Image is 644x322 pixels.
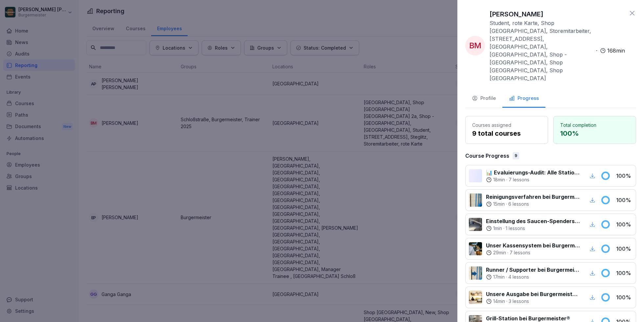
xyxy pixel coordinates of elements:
[472,95,496,102] div: Profile
[490,19,593,82] p: Student, rote Karte, Shop [GEOGRAPHIC_DATA], Storemitarbeiter, [STREET_ADDRESS], [GEOGRAPHIC_DATA...
[486,225,580,232] div: ·
[506,225,525,232] p: 1 lessons
[472,122,541,128] p: Courses assigned
[607,47,625,55] p: 168 min
[486,298,580,305] div: ·
[509,176,529,183] p: 7 lessons
[465,90,502,108] button: Profile
[513,152,519,159] div: 9
[486,193,580,201] p: Reinigungsverfahren bei Burgermeister®
[616,220,632,228] p: 100 %
[486,290,580,298] p: Unsere Ausgabe bei Burgermeister®
[490,9,543,19] p: [PERSON_NAME]
[616,196,632,204] p: 100 %
[510,249,530,256] p: 7 lessons
[490,19,625,82] div: ·
[560,128,629,138] p: 100 %
[486,266,580,274] p: Runner / Supporter bei Burgermeister®
[616,269,632,277] p: 100 %
[486,249,580,256] div: ·
[616,293,632,301] p: 100 %
[486,169,580,176] p: 📊 Evaluierungs-Audit: Alle Stationen für Burgermeister®
[560,122,629,128] p: Total completion
[465,152,509,160] p: Course Progress
[509,95,539,102] div: Progress
[472,128,541,138] p: 9 total courses
[493,225,502,232] p: 1 min
[465,36,485,56] div: BM
[486,176,580,183] div: ·
[493,249,506,256] p: 29 min
[493,298,505,305] p: 14 min
[493,274,505,280] p: 17 min
[509,298,529,305] p: 3 lessons
[486,241,580,249] p: Unser Kassensystem bei Burgermeister®
[486,201,580,207] div: ·
[508,274,529,280] p: 4 lessons
[486,274,580,280] div: ·
[508,201,529,207] p: 6 lessons
[502,90,545,108] button: Progress
[616,245,632,253] p: 100 %
[493,201,505,207] p: 15 min
[493,176,505,183] p: 18 min
[486,217,580,225] p: Einstellung des Saucen-Spenders bei Burgermeister®
[616,172,632,180] p: 100 %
